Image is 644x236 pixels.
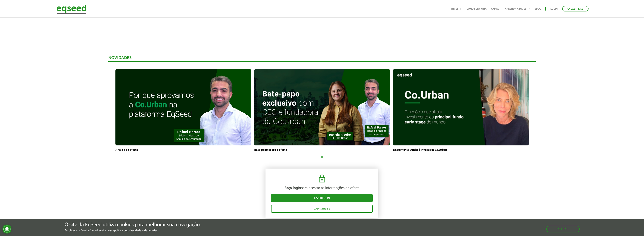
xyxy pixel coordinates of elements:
[114,229,158,232] a: política de privacidade e de cookies
[491,8,500,10] a: Captar
[64,222,201,228] h5: O site da EqSeed utiliza cookies para melhorar sua navegação.
[284,185,301,191] strong: Faça login
[317,174,327,183] img: cadeado.svg
[467,8,487,10] a: Como funciona
[108,56,536,62] div: Novidades
[64,229,201,232] p: Ao clicar em "aceitar", você aceita nossa .
[550,8,558,10] a: Login
[56,4,86,14] img: EqSeed
[562,6,589,11] a: Cadastre-se
[115,69,251,145] img: maxresdefault.jpg
[271,186,373,190] p: para acessar as informações da oferta
[254,69,390,145] img: maxresdefault.jpg
[393,69,529,145] img: maxresdefault.jpg
[505,8,530,10] a: Aprenda a investir
[451,8,462,10] a: Investir
[546,226,580,232] button: Aceitar
[535,8,541,10] a: Blog
[271,194,373,202] a: Fazer login
[115,148,251,152] p: Análise da oferta
[393,148,529,152] p: Depoimento Antler | Investidor Co.Urban
[320,155,324,159] button: 1 of 1
[271,205,373,213] a: Cadastre-se
[254,148,390,152] p: Bate-papo sobre a oferta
